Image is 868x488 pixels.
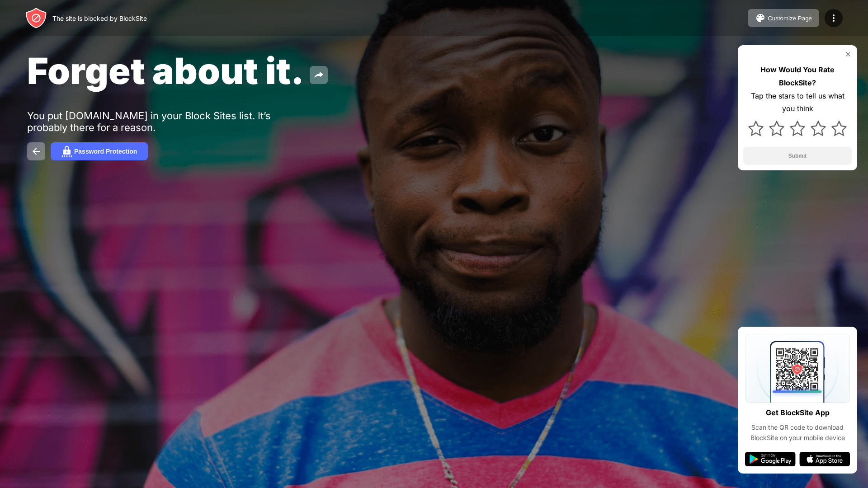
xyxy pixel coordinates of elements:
[769,121,784,136] img: star.svg
[745,422,850,443] div: Scan the QR code to download BlockSite on your mobile device
[755,13,766,23] img: pallet.svg
[745,334,850,403] img: qrcode.svg
[52,14,147,22] div: The site is blocked by BlockSite
[743,89,852,116] div: Tap the stars to tell us what you think
[51,142,148,160] button: Password Protection
[27,49,304,93] span: Forget about it.
[844,51,852,58] img: rate-us-close.svg
[748,121,764,136] img: star.svg
[61,146,72,157] img: password.svg
[766,406,830,419] div: Get BlockSite App
[745,452,796,466] img: google-play.svg
[313,70,324,80] img: share.svg
[831,121,847,136] img: star.svg
[799,452,850,466] img: app-store.svg
[828,13,839,23] img: menu-icon.svg
[811,121,826,136] img: star.svg
[743,147,852,165] button: Submit
[31,146,42,157] img: back.svg
[768,15,812,22] div: Customize Page
[25,7,47,29] img: header-logo.svg
[74,148,137,155] div: Password Protection
[27,110,307,133] div: You put [DOMAIN_NAME] in your Block Sites list. It’s probably there for a reason.
[748,9,819,27] button: Customize Page
[790,121,805,136] img: star.svg
[743,63,852,89] div: How Would You Rate BlockSite?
